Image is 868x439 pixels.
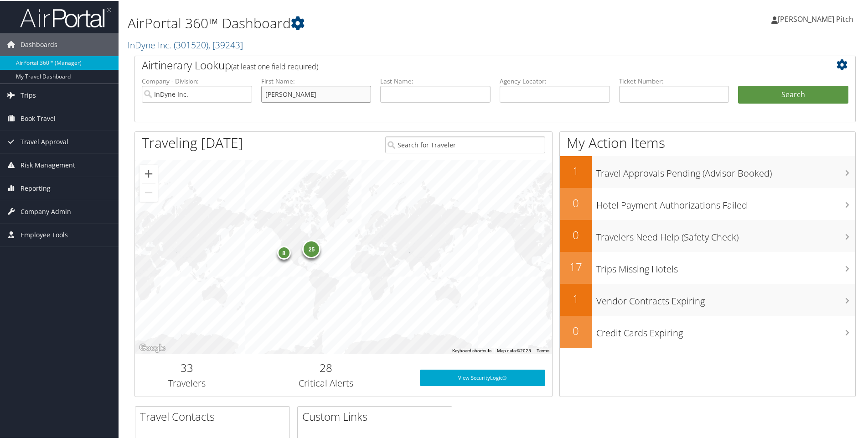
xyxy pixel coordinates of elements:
span: Risk Management [21,153,75,176]
h3: Trips Missing Hotels [596,257,855,275]
h3: Hotel Payment Authorizations Failed [596,193,855,211]
a: 1Vendor Contracts Expiring [560,283,855,315]
a: 0Travelers Need Help (Safety Check) [560,219,855,251]
a: [PERSON_NAME] Pitch [771,5,863,32]
h1: My Action Items [560,132,855,152]
span: , [ 39243 ] [208,38,243,50]
h2: 17 [560,258,592,274]
h1: AirPortal 360™ Dashboard [128,13,618,32]
a: 17Trips Missing Hotels [560,251,855,283]
h2: Travel Contacts [140,408,289,423]
label: Company - Division: [142,76,252,85]
button: Search [738,85,848,103]
h2: 33 [142,359,232,375]
h2: 0 [560,194,592,210]
a: Open this area in Google Maps (opens a new window) [137,341,167,353]
h2: 28 [246,359,406,375]
img: airportal-logo.png [20,6,111,27]
button: Keyboard shortcuts [452,347,491,353]
a: 0Credit Cards Expiring [560,315,855,347]
label: First Name: [261,76,372,85]
h2: 1 [560,162,592,178]
span: Reporting [21,176,51,199]
a: 1Travel Approvals Pending (Advisor Booked) [560,155,855,187]
h3: Travelers [142,376,232,389]
span: Map data ©2025 [497,347,531,352]
h3: Travelers Need Help (Safety Check) [596,225,855,243]
h2: Airtinerary Lookup [142,57,788,72]
label: Agency Locator: [500,76,610,85]
span: Book Travel [21,106,56,129]
h2: Custom Links [302,408,452,423]
span: Trips [21,83,36,106]
div: 8 [277,245,291,258]
a: View SecurityLogic® [420,369,545,385]
h2: 0 [560,322,592,338]
span: (at least one field required) [231,61,318,71]
label: Last Name: [380,76,491,85]
h3: Vendor Contracts Expiring [596,289,855,307]
span: Employee Tools [21,223,68,246]
h3: Credit Cards Expiring [596,321,855,339]
a: Terms (opens in new tab) [537,347,549,352]
button: Zoom out [139,183,158,201]
button: Zoom in [139,164,158,182]
h2: 0 [560,226,592,242]
span: Travel Approval [21,130,68,152]
input: Search for Traveler [385,136,545,152]
h3: Travel Approvals Pending (Advisor Booked) [596,162,855,179]
span: Dashboards [21,32,57,55]
span: ( 301520 ) [174,38,208,50]
a: 0Hotel Payment Authorizations Failed [560,187,855,219]
span: [PERSON_NAME] Pitch [778,13,853,23]
span: Company Admin [21,199,71,222]
div: 25 [303,239,321,257]
label: Ticket Number: [619,76,729,85]
a: InDyne Inc. [128,38,243,50]
h3: Critical Alerts [246,376,406,389]
h2: 1 [560,290,592,306]
img: Google [137,341,167,353]
h1: Traveling [DATE] [142,132,243,152]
